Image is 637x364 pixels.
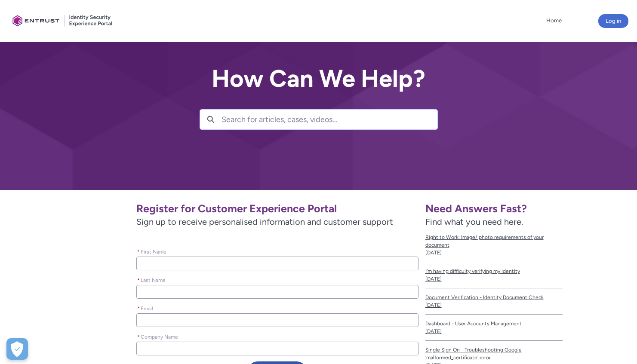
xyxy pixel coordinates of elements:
button: Log in [598,14,628,28]
lightning-formatted-date-time: [DATE] [425,250,442,256]
input: Search for articles, cases, videos... [222,110,437,129]
label: Email [136,303,157,312]
label: First Name [136,246,170,256]
h2: How Can We Help? [200,65,438,92]
a: Document Verification - Identity Document Check[DATE] [425,288,563,315]
span: Single Sign On - Troubleshooting Google 'malformed_certificate' error [425,346,563,361]
a: Right to Work: Image/ photo requirements of your document[DATE] [425,228,563,262]
lightning-formatted-date-time: [DATE] [425,302,442,308]
label: Last Name [136,275,169,284]
span: Document Verification - Identity Document Check [425,294,563,301]
abbr: required [137,249,140,255]
h1: Need Answers Fast? [425,202,563,215]
lightning-formatted-date-time: [DATE] [425,276,442,282]
lightning-formatted-date-time: [DATE] [425,328,442,334]
span: Sign up to receive personalised information and customer support [136,215,418,228]
abbr: required [137,334,140,340]
button: Search [200,110,222,129]
span: Right to Work: Image/ photo requirements of your document [425,233,563,249]
h1: Register for Customer Experience Portal [136,202,418,215]
a: Dashboard - User Accounts Management[DATE] [425,315,563,341]
span: Dashboard - User Accounts Management [425,320,563,327]
button: Open Preferences [6,338,28,360]
a: I’m having difficulty verifying my identity[DATE] [425,262,563,288]
div: Cookie Preferences [6,338,28,360]
abbr: required [137,277,140,283]
a: Home [544,14,564,27]
span: I’m having difficulty verifying my identity [425,267,563,275]
abbr: required [137,306,140,312]
span: Find what you need here. [425,217,523,227]
label: Company Name [136,331,182,341]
